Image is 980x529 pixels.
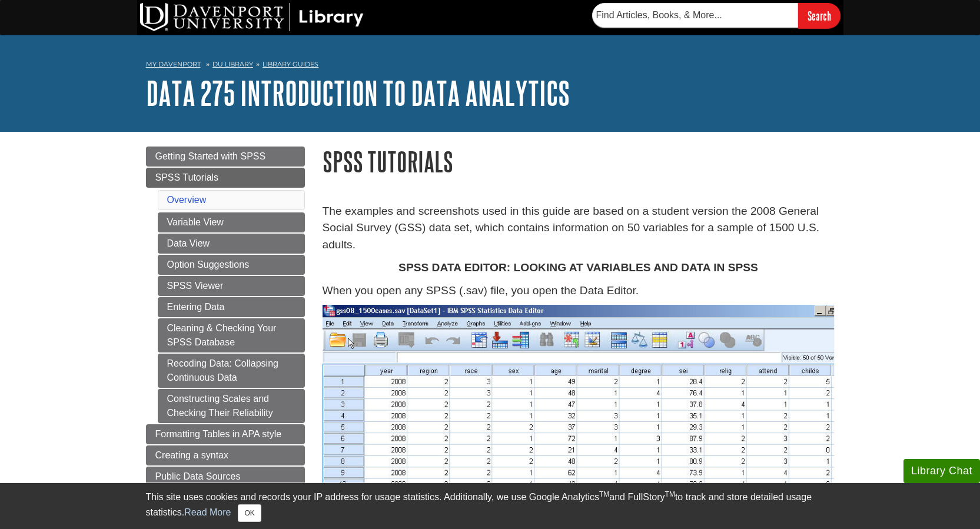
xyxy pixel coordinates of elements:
[158,354,305,388] a: Recoding Data: Collapsing Continuous Data
[158,297,305,317] a: Entering Data
[155,471,241,481] span: Public Data Sources
[599,490,609,498] sup: TM
[167,195,207,205] a: Overview
[592,3,841,28] form: Searches DU Library's articles, books, and more
[155,429,282,439] span: Formatting Tables in APA style
[212,60,253,68] a: DU Library
[158,234,305,254] a: Data View
[146,75,570,111] a: DATA 275 Introduction to Data Analytics
[155,450,229,460] span: Creating a syntax
[158,276,305,296] a: SPSS Viewer
[146,490,835,522] div: This site uses cookies and records your IP address for usage statistics. Additionally, we use Goo...
[323,147,835,177] h1: SPSS Tutorials
[146,147,305,167] a: Getting Started with SPSS
[146,168,305,188] a: SPSS Tutorials
[158,389,305,423] a: Constructing Scales and Checking Their Reliability
[146,445,305,465] a: Creating a syntax
[263,60,318,68] a: Library Guides
[323,203,835,254] p: The examples and screenshots used in this guide are based on a student version the 2008 General S...
[592,3,798,28] input: Find Articles, Books, & More...
[146,424,305,444] a: Formatting Tables in APA style
[146,56,835,75] nav: breadcrumb
[146,467,305,487] a: Public Data Sources
[903,459,980,483] button: Library Chat
[238,504,261,522] button: Close
[158,255,305,275] a: Option Suggestions
[184,507,231,517] a: Read More
[798,3,841,28] input: Search
[155,151,266,161] span: Getting Started with SPSS
[140,3,364,31] img: DU Library
[155,172,219,182] span: SPSS Tutorials
[146,59,201,69] a: My Davenport
[323,282,835,300] p: When you open any SPSS (.sav) file, you open the Data Editor.
[665,490,675,498] sup: TM
[158,212,305,232] a: Variable View
[398,261,758,274] strong: SPSS DATA EDITOR: LOOKING AT VARIABLES AND DATA IN SPSS
[158,318,305,352] a: Cleaning & Checking Your SPSS Database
